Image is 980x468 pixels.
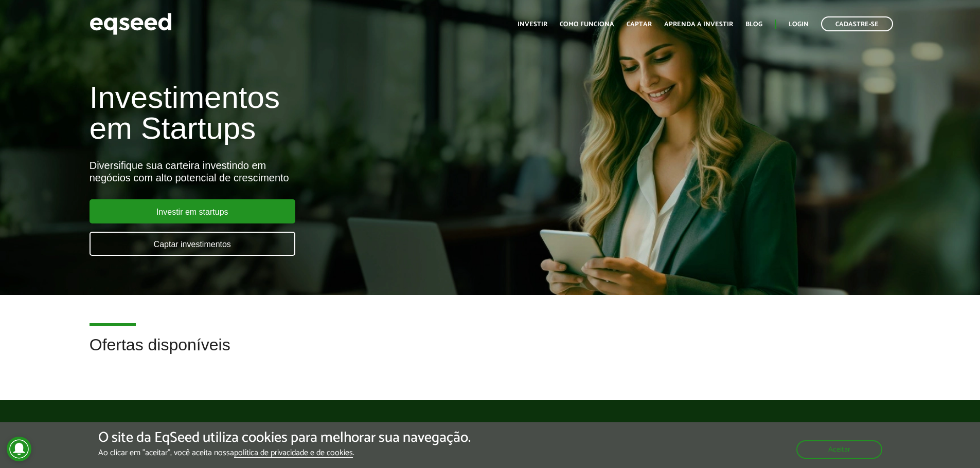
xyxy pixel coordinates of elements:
[90,199,295,223] a: Investir em startups
[98,430,471,446] h5: O site da EqSeed utiliza cookies para melhorar sua navegação.
[90,10,172,38] img: EqSeed
[627,21,652,28] a: Captar
[821,16,893,31] a: Cadastre-se
[789,21,809,28] a: Login
[664,21,733,28] a: Aprenda a investir
[90,336,891,369] h2: Ofertas disponíveis
[90,159,564,184] div: Diversifique sua carteira investindo em negócios com alto potencial de crescimento
[518,21,547,28] a: Investir
[90,82,564,144] h1: Investimentos em Startups
[796,440,882,459] button: Aceitar
[98,448,471,458] p: Ao clicar em "aceitar", você aceita nossa .
[560,21,614,28] a: Como funciona
[90,232,295,256] a: Captar investimentos
[234,449,353,458] a: política de privacidade e de cookies
[745,21,762,28] a: Blog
